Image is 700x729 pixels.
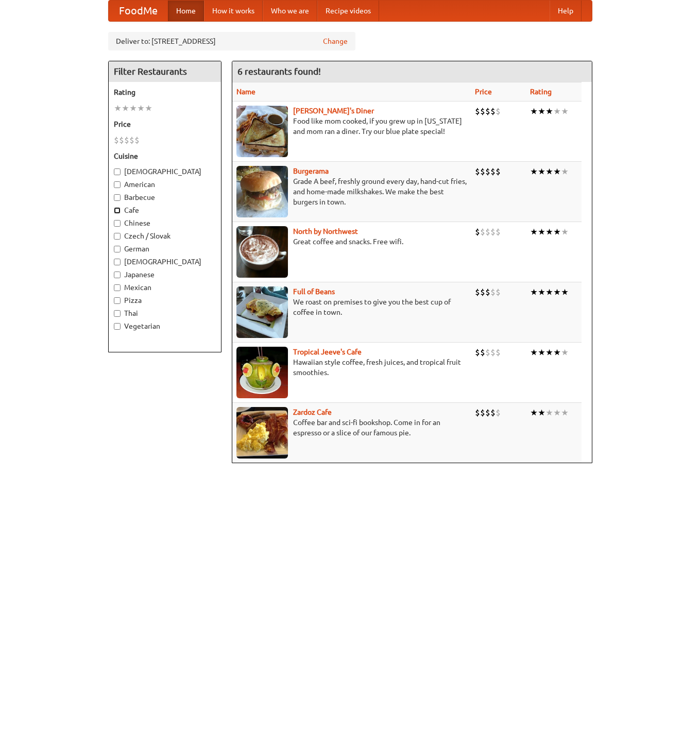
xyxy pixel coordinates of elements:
[496,407,501,418] li: $
[475,286,480,298] li: $
[490,166,496,177] li: $
[114,310,121,317] input: Thai
[114,321,216,331] label: Vegetarian
[530,407,538,418] li: ★
[485,286,490,298] li: $
[293,287,335,296] b: Full of Beans
[236,407,288,459] img: zardoz.jpg
[553,166,561,177] li: ★
[530,286,538,298] li: ★
[553,286,561,298] li: ★
[480,286,485,298] li: $
[293,167,329,175] b: Burgerama
[538,166,545,177] li: ★
[490,106,496,117] li: $
[490,226,496,238] li: $
[561,226,569,238] li: ★
[114,284,121,291] input: Mexican
[475,407,480,418] li: $
[496,286,501,298] li: $
[553,347,561,358] li: ★
[114,168,121,175] input: [DEMOGRAPHIC_DATA]
[114,194,121,201] input: Barbecue
[236,166,288,217] img: burgerama.jpg
[538,407,545,418] li: ★
[122,103,129,114] li: ★
[496,226,501,238] li: $
[236,417,467,438] p: Coffee bar and sci-fi bookshop. Come in for an espresso or a slice of our famous pie.
[114,259,121,265] input: [DEMOGRAPHIC_DATA]
[137,103,145,114] li: ★
[114,246,121,252] input: German
[119,134,124,146] li: $
[561,407,569,418] li: ★
[114,244,216,254] label: German
[114,295,216,306] label: Pizza
[553,226,561,238] li: ★
[236,286,288,338] img: beans.jpg
[561,166,569,177] li: ★
[490,286,496,298] li: $
[485,166,490,177] li: $
[134,134,140,146] li: $
[236,116,467,137] p: Food like mom cooked, if you grew up in [US_STATE] and mom ran a diner. Try our blue plate special!
[490,407,496,418] li: $
[475,88,492,96] a: Price
[168,1,204,21] a: Home
[114,272,121,278] input: Japanese
[114,220,121,227] input: Chinese
[114,134,119,146] li: $
[485,106,490,117] li: $
[480,407,485,418] li: $
[561,286,569,298] li: ★
[538,226,545,238] li: ★
[114,205,216,215] label: Cafe
[114,179,216,190] label: American
[545,106,553,117] li: ★
[530,347,538,358] li: ★
[124,134,129,146] li: $
[538,347,545,358] li: ★
[545,226,553,238] li: ★
[129,103,137,114] li: ★
[236,236,467,247] p: Great coffee and snacks. Free wifi.
[109,1,168,21] a: FoodMe
[236,88,255,96] a: Name
[236,347,288,398] img: jeeves.jpg
[263,1,317,21] a: Who we are
[538,106,545,117] li: ★
[114,257,216,267] label: [DEMOGRAPHIC_DATA]
[114,308,216,318] label: Thai
[237,66,321,76] ng-pluralize: 6 restaurants found!
[485,407,490,418] li: $
[204,1,263,21] a: How it works
[145,103,152,114] li: ★
[530,88,552,96] a: Rating
[530,106,538,117] li: ★
[129,134,134,146] li: $
[530,166,538,177] li: ★
[293,227,358,235] b: North by Northwest
[236,176,467,207] p: Grade A beef, freshly ground every day, hand-cut fries, and home-made milkshakes. We make the bes...
[236,297,467,317] p: We roast on premises to give you the best cup of coffee in town.
[293,408,332,416] b: Zardoz Cafe
[317,1,379,21] a: Recipe videos
[293,348,362,356] a: Tropical Jeeve's Cafe
[553,106,561,117] li: ★
[480,347,485,358] li: $
[550,1,582,21] a: Help
[108,32,355,50] div: Deliver to: [STREET_ADDRESS]
[236,357,467,378] p: Hawaiian style coffee, fresh juices, and tropical fruit smoothies.
[485,226,490,238] li: $
[496,166,501,177] li: $
[114,192,216,202] label: Barbecue
[114,282,216,293] label: Mexican
[236,106,288,157] img: sallys.jpg
[114,166,216,177] label: [DEMOGRAPHIC_DATA]
[293,107,374,115] a: [PERSON_NAME]'s Diner
[475,106,480,117] li: $
[490,347,496,358] li: $
[496,347,501,358] li: $
[545,407,553,418] li: ★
